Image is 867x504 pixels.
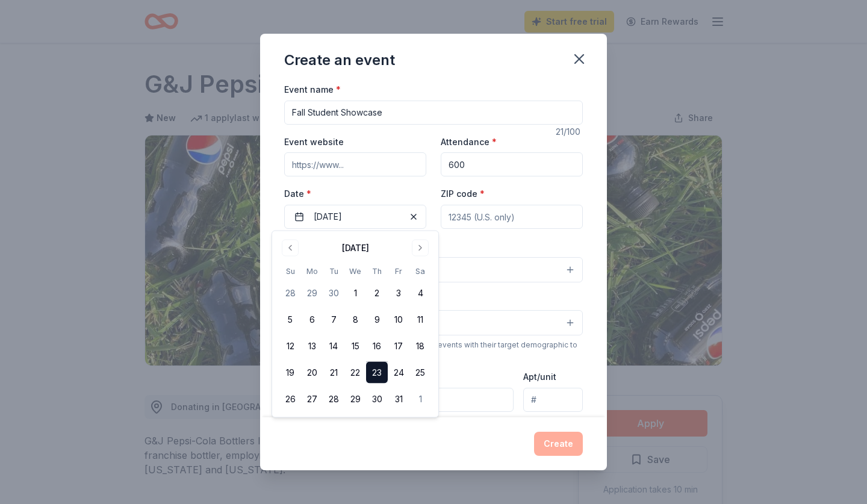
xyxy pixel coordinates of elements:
button: 25 [409,362,431,384]
button: Go to previous month [282,240,299,257]
label: Event website [284,136,344,148]
button: 21 [323,362,344,384]
button: 28 [323,388,344,410]
th: Saturday [409,265,431,278]
button: 31 [388,388,409,410]
button: 2 [366,282,388,304]
button: 6 [301,309,323,331]
button: 16 [366,335,388,357]
button: 27 [301,388,323,410]
button: 7 [323,309,344,331]
button: 15 [344,335,366,357]
label: Event name [284,84,341,96]
button: 10 [388,309,409,331]
button: 30 [366,388,388,410]
input: Spring Fundraiser [284,101,583,125]
button: 20 [301,362,323,384]
th: Tuesday [323,265,344,278]
button: 1 [409,388,431,410]
button: Go to next month [412,240,429,257]
button: [DATE] [284,205,426,229]
th: Monday [301,265,323,278]
button: 17 [388,335,409,357]
label: Date [284,188,426,200]
button: 29 [344,388,366,410]
button: 28 [279,282,301,304]
button: 18 [409,335,431,357]
input: 12345 (U.S. only) [441,205,583,229]
label: Apt/unit [523,371,556,383]
button: 30 [323,282,344,304]
button: 26 [279,388,301,410]
button: 24 [388,362,409,384]
button: 11 [409,309,431,331]
div: Create an event [284,51,395,70]
button: 1 [344,282,366,304]
button: 9 [366,309,388,331]
th: Friday [388,265,409,278]
div: [DATE] [342,241,369,255]
button: 5 [279,309,301,331]
th: Thursday [366,265,388,278]
button: 12 [279,335,301,357]
label: ZIP code [441,188,485,200]
th: Wednesday [344,265,366,278]
button: 29 [301,282,323,304]
div: 21 /100 [556,125,583,139]
th: Sunday [279,265,301,278]
button: 23 [366,362,388,384]
button: 3 [388,282,409,304]
button: 22 [344,362,366,384]
input: 20 [441,152,583,176]
label: Attendance [441,136,497,148]
button: 19 [279,362,301,384]
button: 4 [409,282,431,304]
button: 14 [323,335,344,357]
input: https://www... [284,152,426,176]
button: 13 [301,335,323,357]
input: # [523,388,583,412]
button: 8 [344,309,366,331]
